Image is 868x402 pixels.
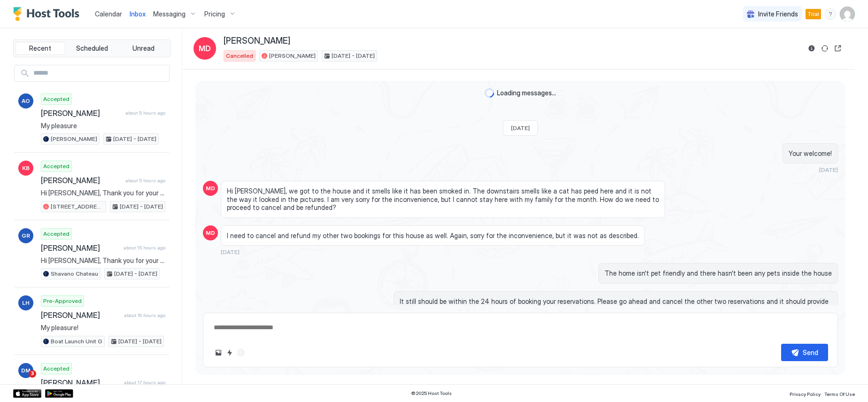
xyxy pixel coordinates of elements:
span: Privacy Policy [790,391,821,397]
span: I need to cancel and refund my other two bookings for this house as well. Again, sorry for the in... [227,232,639,240]
div: menu [825,8,836,20]
button: Recent [15,42,65,55]
button: Send [781,344,828,361]
div: Send [803,348,818,357]
div: loading [485,88,494,98]
span: The home isn't pet friendly and there hasn't been any pets inside the house [604,269,832,278]
button: Reservation information [806,43,817,54]
span: Accepted [43,95,70,103]
span: Hi [PERSON_NAME], Thank you for your booking! As a small property management company, we rely on ... [41,189,165,197]
button: Unread [118,42,168,55]
span: [PERSON_NAME] [269,52,316,60]
span: [STREET_ADDRESS] [51,202,104,211]
span: [DATE] - [DATE] [113,135,156,143]
span: MD [206,184,215,193]
span: My pleasure [41,122,165,130]
span: Inbox [130,10,146,18]
span: about 15 hours ago [124,245,165,251]
a: Calendar [95,9,122,19]
span: Terms Of Use [824,391,855,397]
span: Accepted [43,230,70,238]
button: Quick reply [224,347,235,358]
button: Open reservation [832,43,844,54]
span: Pre-Approved [43,297,82,305]
span: [DATE] - [DATE] [120,202,163,211]
span: [PERSON_NAME] [41,310,120,320]
button: Sync reservation [819,43,830,54]
div: tab-group [13,39,170,57]
span: Accepted [43,162,70,170]
span: Shavano Chateau [51,270,98,278]
span: © 2025 Host Tools [411,390,452,396]
span: Hi [PERSON_NAME], Thank you for your booking! As a small property management company, we rely on ... [41,256,165,265]
span: [PERSON_NAME] [51,135,97,143]
span: Cancelled [226,52,253,60]
span: [PERSON_NAME] [41,243,120,253]
span: LH [22,299,30,307]
span: Calendar [95,10,122,18]
span: KB [22,164,30,172]
span: Trial [807,10,819,18]
a: Privacy Policy [790,388,821,398]
span: [DATE] [819,166,838,173]
span: 3 [29,370,36,378]
span: MD [199,43,211,54]
a: Inbox [130,9,146,19]
span: Invite Friends [758,10,798,18]
button: Scheduled [67,42,117,55]
button: Upload image [213,347,224,358]
span: Unread [132,44,155,53]
span: Pricing [204,10,225,18]
span: [DATE] [511,124,530,131]
a: Google Play Store [45,389,73,398]
span: about 5 hours ago [125,178,165,184]
span: Hi [PERSON_NAME], we got to the house and it smells like it has been smoked in. The downstairs sm... [227,187,659,212]
span: [DATE] [221,248,240,255]
span: My pleasure! [41,324,165,332]
a: Terms Of Use [824,388,855,398]
a: App Store [13,389,41,398]
span: GR [22,232,30,240]
a: Host Tools Logo [13,7,84,21]
span: Scheduled [76,44,108,53]
span: [PERSON_NAME] [224,36,290,46]
span: about 5 hours ago [125,110,165,116]
span: AO [22,97,30,105]
span: [PERSON_NAME] [41,176,122,185]
span: [PERSON_NAME] [41,108,122,118]
span: [DATE] - [DATE] [332,52,375,60]
span: Recent [29,44,51,53]
span: Your welcome! [789,149,832,158]
div: User profile [840,7,855,22]
span: about 17 hours ago [124,379,165,386]
span: Boat Launch Unit G [51,337,102,346]
span: [PERSON_NAME] [41,378,120,387]
span: Loading messages... [497,89,556,97]
span: MD [206,229,215,237]
input: Input Field [30,65,169,81]
span: Accepted [43,364,70,373]
span: [DATE] - [DATE] [118,337,162,346]
span: about 16 hours ago [124,312,165,318]
span: [DATE] - [DATE] [114,270,157,278]
span: It still should be within the 24 hours of booking your reservations. Please go ahead and cancel t... [400,297,832,314]
span: DM [21,366,31,375]
iframe: Intercom live chat [9,370,32,393]
span: Messaging [153,10,186,18]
